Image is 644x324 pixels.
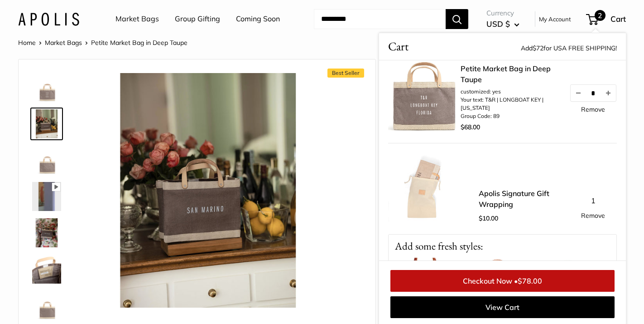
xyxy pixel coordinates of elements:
[581,106,605,113] a: Remove
[586,89,601,97] input: Quantity
[569,194,617,219] div: 1
[461,112,560,120] li: Group Code: 89
[581,212,605,219] a: Remove
[30,216,63,249] a: Petite Market Bag in Deep Taupe
[461,123,480,131] span: $68.00
[32,218,61,247] img: Petite Market Bag in Deep Taupe
[479,188,560,210] a: Apolis Signature Gift Wrapping
[595,10,606,21] span: 2
[479,214,498,222] span: $10.00
[18,37,187,49] nav: Breadcrumb
[327,69,364,78] span: Best Seller
[539,14,571,25] a: My Account
[314,9,446,29] input: Search...
[486,17,519,31] button: USD $
[518,276,542,285] span: $78.00
[91,39,187,47] span: Petite Market Bag in Deep Taupe
[587,12,626,26] a: 2 Cart
[32,255,61,284] img: Petite Market Bag in Deep Taupe
[30,71,63,104] a: Petite Market Bag in Deep Taupe
[486,19,510,29] span: USD $
[446,9,468,29] button: Search
[601,85,616,101] button: Increase quantity by 1
[30,180,63,213] a: Petite Market Bag in Deep Taupe
[18,12,79,25] img: Apolis
[461,63,560,85] a: Petite Market Bag in Deep Taupe
[18,39,36,47] a: Home
[610,14,626,24] span: Cart
[32,73,61,102] img: Petite Market Bag in Deep Taupe
[390,270,615,292] a: Checkout Now •$78.00
[115,12,159,26] a: Market Bags
[571,85,586,101] button: Decrease quantity by 1
[236,12,280,26] a: Coming Soon
[389,235,616,258] p: Add some fresh styles:
[461,88,560,96] li: customized: yes
[32,109,61,138] img: Petite Market Bag in Deep Taupe
[32,182,61,211] img: Petite Market Bag in Deep Taupe
[521,44,617,52] span: Add for USA FREE SHIPPING!
[32,146,61,175] img: Petite Market Bag in Deep Taupe
[486,7,519,20] span: Currency
[461,96,560,112] li: Your text: T&R | LONGBOAT KEY | [US_STATE]
[91,73,325,308] img: Petite Market Bag in Deep Taupe
[30,108,63,140] a: Petite Market Bag in Deep Taupe
[175,12,220,26] a: Group Gifting
[390,296,615,318] a: View Cart
[533,44,543,52] span: $72
[45,39,82,47] a: Market Bags
[7,290,97,317] iframe: Sign Up via Text for Offers
[30,144,63,177] a: Petite Market Bag in Deep Taupe
[388,38,409,55] span: Cart
[30,253,63,285] a: Petite Market Bag in Deep Taupe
